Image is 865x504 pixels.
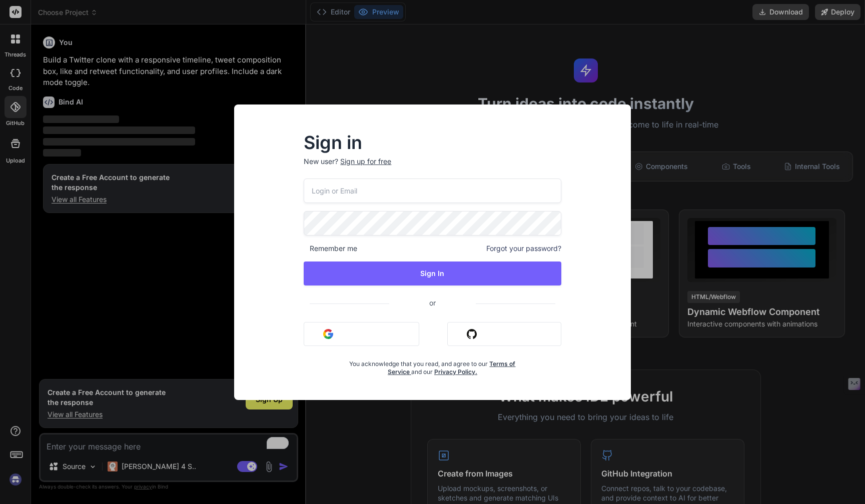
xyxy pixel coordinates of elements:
[323,329,333,339] img: google
[347,354,518,376] div: You acknowledge that you read, and agree to our and our
[389,290,476,315] span: or
[447,322,561,346] button: Sign in with Github
[340,156,391,166] div: Sign up for free
[304,178,561,203] input: Login or Email
[304,134,561,150] h2: Sign in
[486,243,561,253] span: Forgot your password?
[304,322,419,346] button: Sign in with Google
[388,360,516,375] a: Terms of Service
[304,243,357,253] span: Remember me
[304,156,561,178] p: New user?
[434,368,477,375] a: Privacy Policy.
[304,261,561,285] button: Sign In
[467,329,477,339] img: github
